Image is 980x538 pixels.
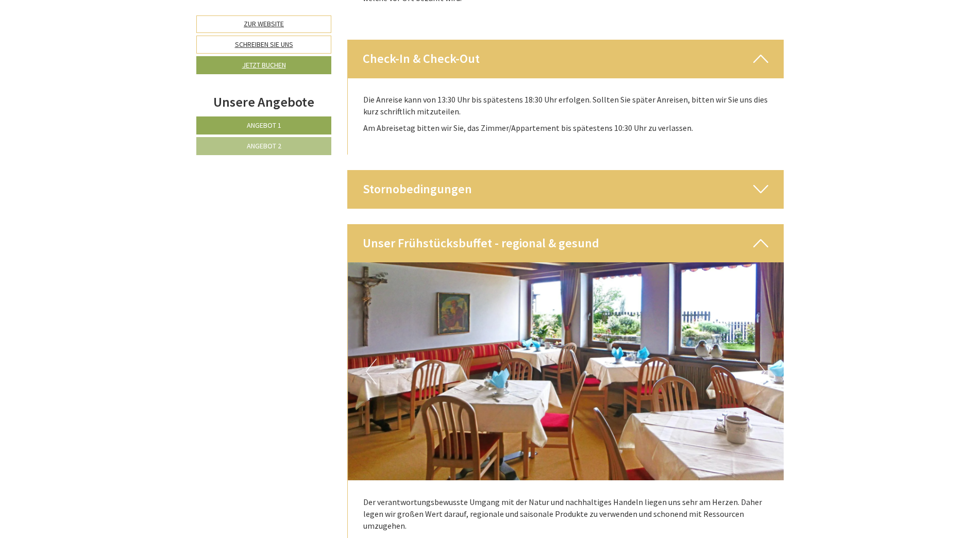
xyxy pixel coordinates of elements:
span: Angebot 1 [247,121,281,130]
p: Der verantwortungsbewusste Umgang mit der Natur und nachhaltiges Handeln liegen uns sehr am Herze... [363,496,769,532]
div: Unser Frühstücksbuffet - regional & gesund [347,224,784,262]
button: Next [755,359,766,384]
div: Stornobedingungen [347,170,784,208]
a: Jetzt buchen [196,56,331,74]
span: Angebot 2 [247,141,281,150]
button: Previous [366,359,377,384]
p: Die Anreise kann von 13:30 Uhr bis spätestens 18:30 Uhr erfolgen. Sollten Sie später Anreisen, bi... [363,94,769,117]
a: Schreiben Sie uns [196,36,331,54]
a: Zur Website [196,15,331,33]
div: Check-In & Check-Out [347,40,784,78]
p: Am Abreisetag bitten wir Sie, das Zimmer/Appartement bis spätestens 10:30 Uhr zu verlassen. [363,122,769,134]
div: Unsere Angebote [196,92,331,111]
